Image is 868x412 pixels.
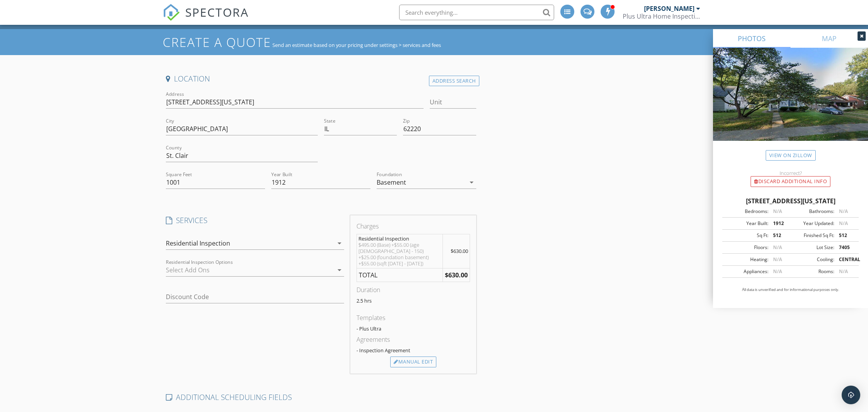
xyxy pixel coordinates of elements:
[163,34,271,50] h1: Create a Quote
[166,291,344,303] input: Discount Code
[790,244,834,251] div: Lot Size:
[725,268,768,275] div: Appliances:
[790,29,868,48] a: MAP
[768,232,790,239] div: 512
[713,48,868,159] img: streetview
[356,285,470,294] div: Duration
[790,208,834,215] div: Bathrooms:
[644,5,694,12] div: [PERSON_NAME]
[773,208,782,215] span: N/A
[166,392,476,402] h4: ADDITIONAL SCHEDULING FIELDS
[272,42,441,48] span: Send an estimate based on your pricing under settings > services and fees
[451,248,468,254] span: $630.00
[713,170,868,176] div: Incorrect?
[834,256,856,263] div: CENTRAL
[335,265,344,275] i: arrow_drop_down
[377,179,406,186] div: Basement
[335,239,344,248] i: arrow_drop_down
[839,268,848,275] span: N/A
[467,178,476,187] i: arrow_drop_down
[166,74,476,84] h4: Location
[725,208,768,215] div: Bedrooms:
[166,215,344,225] h4: SERVICES
[751,176,830,187] div: Discard Additional info
[725,232,768,239] div: Sq Ft:
[185,4,249,20] span: SPECTORA
[766,150,816,161] a: View on Zillow
[163,10,249,27] a: SPECTORA
[773,244,782,251] span: N/A
[790,256,834,263] div: Cooling:
[358,235,441,242] div: Residential Inspection
[390,357,436,367] div: Manual Edit
[356,222,470,231] div: Charges
[768,220,790,227] div: 1912
[773,268,782,275] span: N/A
[839,220,848,227] span: N/A
[842,386,860,404] div: Open Intercom Messenger
[356,298,470,304] p: 2.5 hrs
[839,208,848,215] span: N/A
[399,5,554,20] input: Search everything...
[790,268,834,275] div: Rooms:
[356,347,470,353] div: - Inspection Agreement
[358,242,441,267] div: $495.00 (Base) +$55.00 (age [DEMOGRAPHIC_DATA] - 150) +$25.00 (foundation basement) +$55.00 (sqft...
[790,220,834,227] div: Year Updated:
[722,196,859,206] div: [STREET_ADDRESS][US_STATE]
[623,12,700,20] div: Plus Ultra Home Inspections LLC
[725,220,768,227] div: Year Built:
[722,287,859,293] p: All data is unverified and for informational purposes only.
[713,29,790,48] a: PHOTOS
[790,232,834,239] div: Finished Sq Ft:
[725,244,768,251] div: Floors:
[357,268,443,282] td: TOTAL
[773,256,782,263] span: N/A
[834,244,856,251] div: 7405
[356,325,470,332] div: - Plus Ultra
[166,240,230,247] div: Residential Inspection
[445,271,468,279] strong: $630.00
[429,76,479,86] div: Address Search
[356,335,470,344] div: Agreements
[834,232,856,239] div: 512
[163,4,180,21] img: The Best Home Inspection Software - Spectora
[356,313,470,322] div: Templates
[725,256,768,263] div: Heating:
